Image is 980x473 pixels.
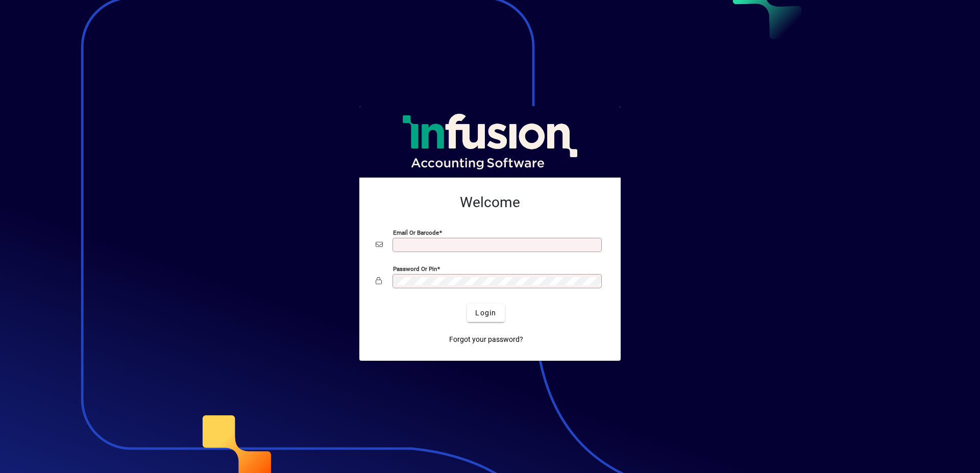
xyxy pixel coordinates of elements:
[393,229,439,236] mat-label: Email or Barcode
[445,330,527,348] a: Forgot your password?
[475,308,496,318] span: Login
[393,265,437,272] mat-label: Password or Pin
[449,334,523,345] span: Forgot your password?
[376,194,604,211] h2: Welcome
[467,304,504,322] button: Login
